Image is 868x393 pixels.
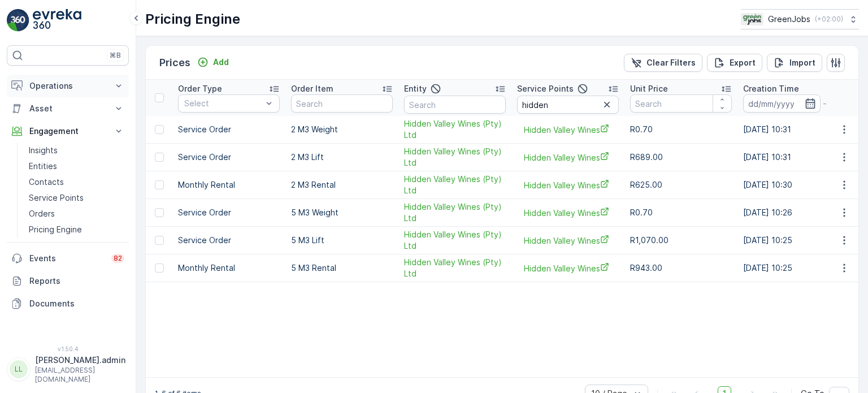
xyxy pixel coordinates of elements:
[155,236,164,245] div: Toggle Row Selected
[7,97,129,120] button: Asset
[7,75,129,97] button: Operations
[29,253,105,264] p: Events
[7,9,29,32] img: logo
[24,190,129,206] a: Service Points
[114,254,122,263] p: 82
[815,15,843,24] p: ( +02:00 )
[524,262,612,274] a: Hidden Valley Wines
[630,208,653,217] span: R0.70
[7,270,129,292] a: Reports
[24,222,129,237] a: Pricing Engine
[404,201,506,224] a: Hidden Valley Wines (Pty) Ltd
[517,83,574,94] p: Service Points
[404,229,506,252] a: Hidden Valley Wines (Pty) Ltd
[178,262,280,274] p: Monthly Rental
[789,57,815,68] p: Import
[730,57,756,68] p: Export
[7,247,129,270] a: Events82
[178,124,280,135] p: Service Order
[741,9,859,29] button: GreenJobs(+02:00)
[404,118,506,141] a: Hidden Valley Wines (Pty) Ltd
[404,146,506,169] a: Hidden Valley Wines (Pty) Ltd
[155,264,164,273] div: Toggle Row Selected
[155,125,164,134] div: Toggle Row Selected
[646,57,696,68] p: Clear Filters
[624,54,702,72] button: Clear Filters
[193,55,233,69] button: Add
[517,96,619,114] input: Search
[7,355,129,384] button: LL[PERSON_NAME].admin[EMAIL_ADDRESS][DOMAIN_NAME]
[10,360,28,378] div: LL
[29,103,106,114] p: Asset
[404,83,427,94] p: Entity
[291,152,393,163] p: 2 M3 Lift
[178,152,280,163] p: Service Order
[404,96,506,114] input: Search
[7,292,129,315] a: Documents
[29,208,55,219] p: Orders
[767,54,822,72] button: Import
[291,94,393,113] input: Search
[29,224,82,235] p: Pricing Engine
[155,153,164,162] div: Toggle Row Selected
[524,124,612,136] span: Hidden Valley Wines
[155,180,164,189] div: Toggle Row Selected
[24,158,129,174] a: Entities
[29,298,124,309] p: Documents
[291,179,393,191] p: 2 M3 Rental
[823,97,827,110] p: -
[29,126,106,137] p: Engagement
[178,83,222,94] p: Order Type
[155,208,164,217] div: Toggle Row Selected
[29,275,124,287] p: Reports
[741,13,763,25] img: Green_Jobs_Logo.png
[743,83,799,94] p: Creation Time
[145,10,240,28] p: Pricing Engine
[29,176,64,188] p: Contacts
[213,57,229,68] p: Add
[178,235,280,246] p: Service Order
[33,9,81,32] img: logo_light-DOdMpM7g.png
[291,235,393,246] p: 5 M3 Lift
[159,55,190,71] p: Prices
[29,192,84,204] p: Service Points
[178,179,280,191] p: Monthly Rental
[404,174,506,196] a: Hidden Valley Wines (Pty) Ltd
[524,235,612,247] a: Hidden Valley Wines
[291,262,393,274] p: 5 M3 Rental
[743,94,821,113] input: dd/mm/yyyy
[291,207,393,218] p: 5 M3 Weight
[29,145,58,156] p: Insights
[35,355,125,366] p: [PERSON_NAME].admin
[524,207,612,219] span: Hidden Valley Wines
[630,263,662,273] span: R943.00
[404,257,506,279] span: Hidden Valley Wines (Pty) Ltd
[524,179,612,191] a: Hidden Valley Wines
[178,207,280,218] p: Service Order
[184,98,262,109] p: Select
[630,94,732,113] input: Search
[24,142,129,158] a: Insights
[630,152,663,162] span: R689.00
[630,180,662,189] span: R625.00
[707,54,762,72] button: Export
[630,83,668,94] p: Unit Price
[768,14,810,25] p: GreenJobs
[524,152,612,163] a: Hidden Valley Wines
[630,124,653,134] span: R0.70
[7,120,129,142] button: Engagement
[7,346,129,352] span: v 1.50.4
[29,80,106,92] p: Operations
[291,83,333,94] p: Order Item
[110,51,121,60] p: ⌘B
[24,174,129,190] a: Contacts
